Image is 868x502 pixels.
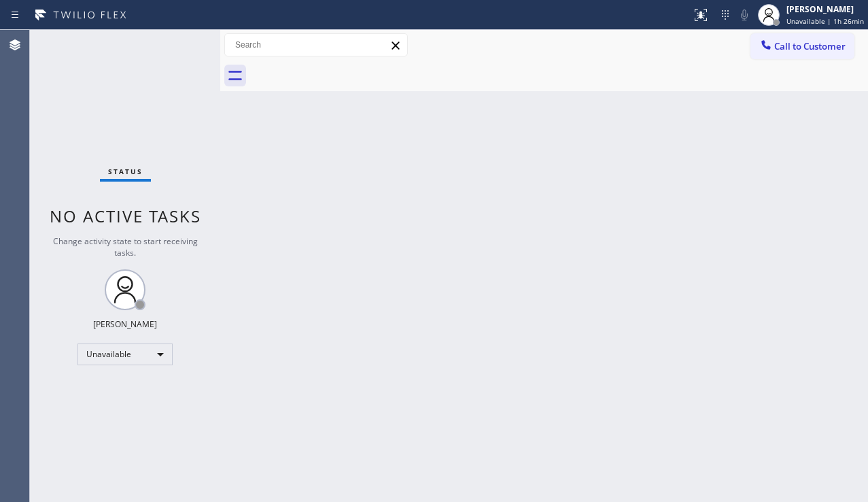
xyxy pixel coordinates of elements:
span: Status [108,167,143,176]
div: Unavailable [77,344,173,365]
button: Mute [735,5,754,24]
div: [PERSON_NAME] [786,3,864,15]
span: No active tasks [50,205,201,227]
input: Search [225,34,407,56]
div: [PERSON_NAME] [93,318,157,330]
span: Change activity state to start receiving tasks. [53,235,198,258]
span: Call to Customer [774,40,846,52]
span: Unavailable | 1h 26min [786,16,864,26]
button: Call to Customer [750,33,854,59]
